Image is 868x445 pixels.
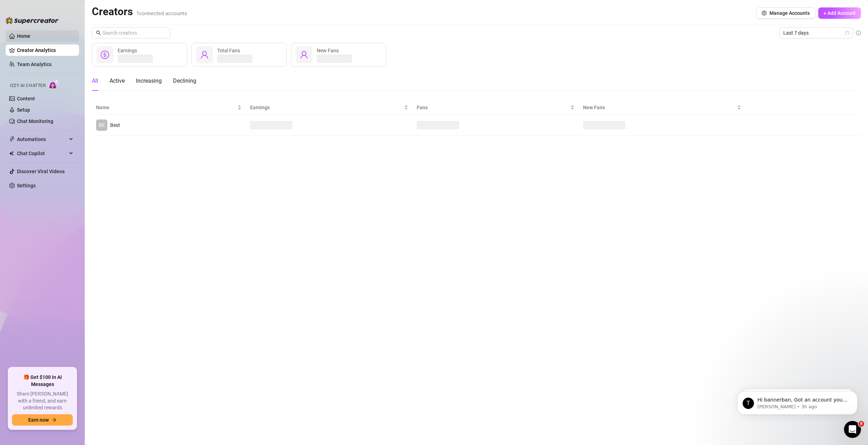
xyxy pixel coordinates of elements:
[17,62,52,67] a: Team Analytics
[583,104,736,111] span: New Fans
[12,414,73,426] button: Earn nowarrow-right
[99,121,105,129] span: BE
[769,10,810,16] span: Manage Accounts
[17,107,30,113] a: Setup
[52,417,57,422] span: arrow-right
[17,169,65,174] a: Discover Viral Videos
[317,48,339,53] span: New Fans
[92,101,246,115] th: Name
[12,391,73,411] span: Share [PERSON_NAME] with a friend, and earn unlimited rewards
[17,45,73,56] a: Creator Analytics
[17,96,35,101] a: Content
[96,104,236,111] span: Name
[579,101,745,115] th: New Fans
[17,148,67,159] span: Chat Copilot
[9,151,14,156] img: Chat Copilot
[110,122,120,128] span: Best
[96,30,101,35] span: search
[12,374,73,388] span: 🎁 Get $100 in AI Messages
[844,421,861,438] iframe: Intercom live chat
[136,77,162,85] div: Increasing
[756,7,815,19] button: Manage Accounts
[250,104,403,111] span: Earnings
[412,101,579,115] th: Fans
[246,101,412,115] th: Earnings
[417,104,569,111] span: Fans
[48,80,59,90] img: AI Chatter
[17,183,36,188] a: Settings
[217,48,240,53] span: Total Fans
[136,10,187,17] span: 1 connected accounts
[28,417,49,423] span: Earn now
[9,136,15,142] span: thunderbolt
[10,82,46,89] span: Izzy AI Chatter
[101,51,109,59] span: dollar-circle
[109,77,125,85] div: Active
[6,17,59,24] img: logo-BBDzfeDw.svg
[92,5,187,18] h2: Creators
[17,134,67,145] span: Automations
[17,118,53,124] a: Chat Monitoring
[856,30,861,35] span: info-circle
[762,11,767,16] span: setting
[858,421,864,427] span: 8
[727,376,868,426] iframe: Intercom notifications message
[845,31,849,35] span: calendar
[102,29,160,37] input: Search creators
[118,48,137,53] span: Earnings
[783,28,849,38] span: Last 7 days
[300,51,308,59] span: user
[818,7,861,19] button: + Add Account
[200,51,209,59] span: user
[824,10,856,16] span: + Add Account
[17,33,30,39] a: Home
[173,77,196,85] div: Declining
[92,77,98,85] div: All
